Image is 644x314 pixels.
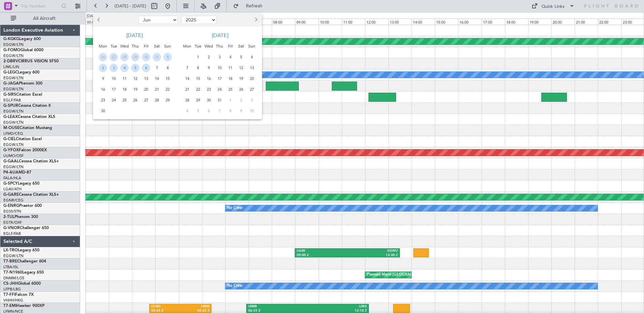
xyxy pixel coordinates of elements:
div: Tue [108,41,119,52]
span: 3 [109,64,118,72]
div: 26-5-2025 [98,52,108,62]
span: 7 [215,107,224,115]
div: 8-8-2025 [225,105,236,116]
div: 3-8-2025 [247,95,257,105]
div: 12-7-2025 [236,62,247,73]
span: 22 [163,85,172,94]
span: 15 [163,74,172,83]
span: 7 [183,64,191,72]
div: 26-7-2025 [236,84,247,95]
div: Wed [203,41,214,52]
span: 11 [226,64,234,72]
div: Wed [119,41,130,52]
span: 20 [142,85,150,94]
div: 16-7-2025 [203,73,214,84]
span: 6 [204,107,213,115]
div: 5-6-2025 [130,62,141,73]
div: 6-6-2025 [141,62,152,73]
span: 14 [153,74,161,83]
span: 4 [226,53,234,61]
div: 13-7-2025 [247,62,257,73]
span: 21 [153,85,161,94]
div: 18-6-2025 [119,84,130,95]
div: 23-7-2025 [203,84,214,95]
div: 16-6-2025 [98,84,108,95]
div: 3-6-2025 [108,62,119,73]
div: 29-7-2025 [193,95,203,105]
div: 22-6-2025 [162,84,173,95]
div: 4-7-2025 [225,52,236,62]
div: 2-6-2025 [98,62,108,73]
div: 7-8-2025 [214,105,225,116]
span: 14 [183,74,191,83]
span: 24 [215,85,224,94]
span: 30 [142,53,150,61]
div: 19-7-2025 [236,73,247,84]
span: 28 [120,53,129,61]
span: 3 [215,53,224,61]
span: 9 [237,107,245,115]
div: Fri [225,41,236,52]
div: 17-7-2025 [214,73,225,84]
span: 23 [99,96,107,104]
div: 15-6-2025 [162,73,173,84]
div: 29-6-2025 [162,95,173,105]
div: 13-6-2025 [141,73,152,84]
span: 2 [204,53,213,61]
select: Select year [181,16,217,24]
div: 9-7-2025 [203,62,214,73]
button: Next month [252,14,259,25]
div: 24-7-2025 [214,84,225,95]
div: 6-7-2025 [247,52,257,62]
div: 27-5-2025 [108,52,119,62]
span: 18 [226,74,234,83]
div: 31-5-2025 [152,52,162,62]
div: 30-7-2025 [203,95,214,105]
div: Thu [214,41,225,52]
span: 13 [248,64,256,72]
span: 8 [163,64,172,72]
span: 26 [99,53,107,61]
div: 2-8-2025 [236,95,247,105]
span: 5 [131,64,139,72]
div: 25-6-2025 [119,95,130,105]
div: 19-6-2025 [130,84,141,95]
div: Sun [162,41,173,52]
span: 10 [215,64,224,72]
div: 31-7-2025 [214,95,225,105]
span: 19 [237,74,245,83]
span: 9 [204,64,213,72]
span: 21 [183,85,191,94]
span: 31 [215,96,224,104]
span: 12 [131,74,139,83]
span: 12 [237,64,245,72]
span: 30 [99,107,107,115]
div: 21-7-2025 [182,84,193,95]
div: 9-8-2025 [236,105,247,116]
span: 28 [153,96,161,104]
div: 28-6-2025 [152,95,162,105]
div: 20-7-2025 [247,73,257,84]
button: Previous month [96,14,103,25]
span: 18 [120,85,129,94]
div: Fri [141,41,152,52]
span: 31 [153,53,161,61]
span: 17 [215,74,224,83]
span: 10 [248,107,256,115]
span: 5 [194,107,202,115]
div: 27-7-2025 [247,84,257,95]
div: 30-5-2025 [141,52,152,62]
span: 28 [183,96,191,104]
span: 4 [183,107,191,115]
div: 5-7-2025 [236,52,247,62]
span: 19 [131,85,139,94]
span: 24 [109,96,118,104]
div: 21-6-2025 [152,84,162,95]
div: Thu [130,41,141,52]
div: 20-6-2025 [141,84,152,95]
span: 29 [194,96,202,104]
span: 16 [99,85,107,94]
div: 27-6-2025 [141,95,152,105]
div: 1-7-2025 [193,52,203,62]
span: 3 [248,96,256,104]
